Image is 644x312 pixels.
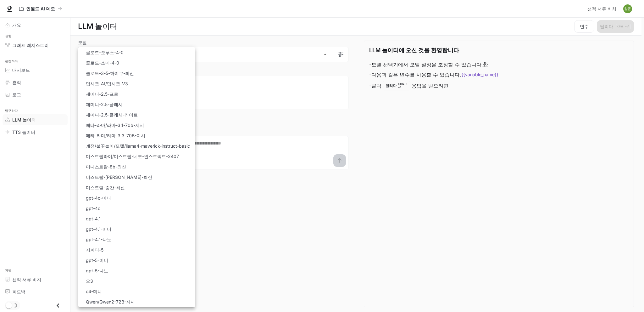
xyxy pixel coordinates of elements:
font: 제미니-2.5-플래시-라이트 [86,112,138,117]
font: 메타-라마/라마-3.3-70B-지시 [86,133,145,138]
font: 미니스트랄-8b-최신 [86,164,126,169]
font: gpt-5-나노 [86,268,108,273]
font: gpt-4.1 [86,216,101,221]
font: o4-미니 [86,289,102,294]
font: 지피티-5 [86,247,103,252]
font: Qwen/Qwen2-72B-지시 [86,299,135,304]
font: gpt-4o [86,206,100,211]
font: 메타-라마/라마-3.1-70b-지시 [86,122,144,128]
font: gpt-5-미니 [86,258,108,263]
font: 미스트랄-중간-최신 [86,185,125,190]
font: gpt-4.1-미니 [86,226,111,232]
font: gpt-4o-미니 [86,195,111,201]
font: 미스트랄-[PERSON_NAME]-최신 [86,174,152,180]
font: 클로드-오푸스-4-0 [86,50,124,55]
font: 제미니-2.5-프로 [86,91,118,97]
font: 오3 [86,278,93,284]
font: 미스트랄라이/미스트랄-네모-인스트럭트-2407 [86,154,179,159]
font: 딥시크-AI/딥시크-V3 [86,81,128,86]
font: 클로드-소네-4-0 [86,60,119,65]
font: 제미니-2.5-플래시 [86,102,123,107]
font: gpt-4.1-나노 [86,237,111,242]
font: 계정/불꽃놀이/모델/llama4-maverick-instruct-basic [86,143,190,149]
font: 클로드-3-5-하이쿠-최신 [86,71,134,76]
